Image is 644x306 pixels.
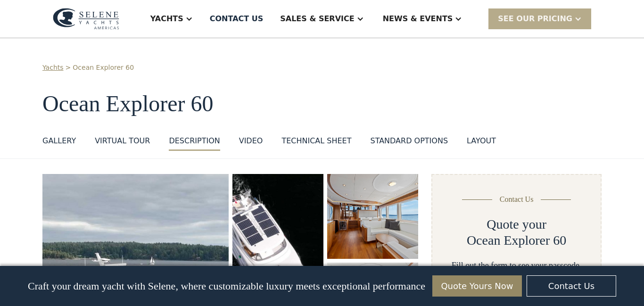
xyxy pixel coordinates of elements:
[467,135,496,147] div: layout
[28,280,425,292] p: Craft your dream yacht with Selene, where customizable luxury meets exceptional performance
[327,174,418,259] a: open lightbox
[169,135,220,147] div: DESCRIPTION
[95,135,150,151] a: VIRTUAL TOUR
[280,13,354,25] div: Sales & Service
[281,135,351,147] div: Technical sheet
[370,135,448,147] div: standard options
[500,194,534,205] div: Contact Us
[488,8,591,29] div: SEE Our Pricing
[467,135,496,151] a: layout
[95,135,150,147] div: VIRTUAL TOUR
[239,135,263,147] div: VIDEO
[73,63,134,73] a: Ocean Explorer 60
[53,8,119,30] img: logo
[498,13,572,25] div: SEE Our Pricing
[42,135,76,151] a: GALLERY
[281,135,351,151] a: Technical sheet
[66,63,71,73] div: >
[527,275,616,297] a: Contact Us
[432,275,522,297] a: Quote Yours Now
[150,13,183,25] div: Yachts
[42,135,76,147] div: GALLERY
[370,135,448,151] a: standard options
[467,232,566,248] h2: Ocean Explorer 60
[383,13,453,25] div: News & EVENTS
[487,216,546,232] h2: Quote your
[210,13,264,25] div: Contact US
[169,135,220,151] a: DESCRIPTION
[42,63,64,73] a: Yachts
[239,135,263,151] a: VIDEO
[42,91,602,116] h1: Ocean Explorer 60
